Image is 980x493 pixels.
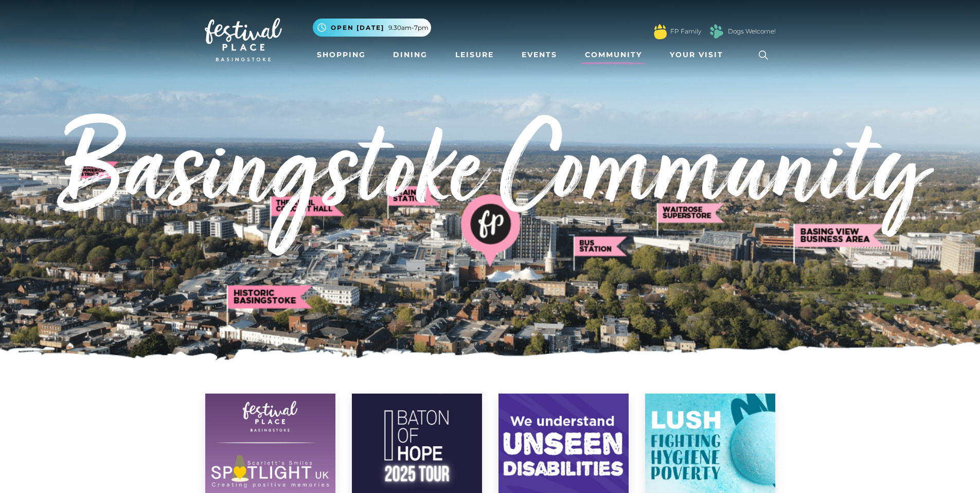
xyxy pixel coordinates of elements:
span: Open [DATE] [331,23,384,32]
a: Dining [389,45,432,64]
a: Events [518,45,561,64]
a: Your Visit [666,45,733,64]
a: FP Family [670,27,701,36]
span: 9.30am-7pm [388,23,429,32]
span: Your Visit [670,49,723,60]
img: Festival Place Logo [205,18,282,61]
a: Community [581,45,646,64]
a: Leisure [451,45,498,64]
a: Dogs Welcome! [728,27,776,36]
a: Shopping [313,45,370,64]
button: Open [DATE] 9.30am-7pm [313,19,431,37]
